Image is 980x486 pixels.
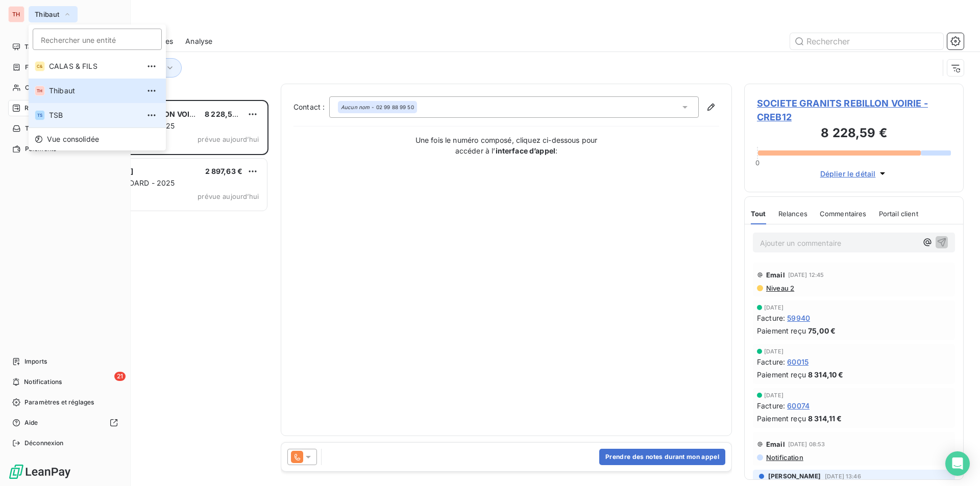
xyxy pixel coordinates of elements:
[25,83,45,92] span: Clients
[341,104,414,111] div: - 02 99 88 99 50
[35,110,45,120] div: TS
[778,210,807,218] span: Relances
[404,135,608,156] p: Une fois le numéro composé, cliquez ci-dessous pour accéder à l’ :
[599,449,725,465] button: Prendre des notes durant mon appel
[24,398,94,407] span: Paramètres et réglages
[757,325,806,336] span: Paiement reçu
[185,36,212,46] span: Analyse
[766,271,785,279] span: Email
[35,86,45,96] div: TH
[24,357,47,366] span: Imports
[25,63,51,72] span: Factures
[49,100,268,486] div: grid
[49,86,139,96] span: Thibaut
[768,472,821,481] span: [PERSON_NAME]
[757,413,806,424] span: Paiement reçu
[25,124,46,133] span: Tâches
[496,146,556,155] strong: interface d’appel
[205,110,244,118] span: 8 228,59 €
[198,135,259,143] span: prévue aujourd’hui
[751,210,766,218] span: Tout
[945,451,970,476] div: Open Intercom Messenger
[820,210,867,218] span: Commentaires
[24,377,62,387] span: Notifications
[764,348,783,354] span: [DATE]
[35,10,59,18] span: Thibaut
[757,400,785,411] span: Facture :
[764,304,783,311] span: [DATE]
[808,325,836,336] span: 75,00 €
[757,313,785,323] span: Facture :
[755,159,759,167] span: 0
[205,167,243,175] span: 2 897,63 €
[764,392,783,398] span: [DATE]
[8,415,122,431] a: Aide
[788,441,825,447] span: [DATE] 08:53
[788,272,824,278] span: [DATE] 12:45
[757,356,785,367] span: Facture :
[24,42,72,52] span: Tableau de bord
[757,124,951,144] h3: 8 228,59 €
[757,369,806,380] span: Paiement reçu
[114,372,126,381] span: 21
[293,102,329,112] label: Contact :
[808,369,844,380] span: 8 314,10 €
[825,473,861,479] span: [DATE] 13:46
[766,440,785,448] span: Email
[817,168,891,180] button: Déplier le détail
[765,284,794,292] span: Niveau 2
[8,464,71,480] img: Logo LeanPay
[787,400,810,411] span: 60074
[49,110,139,120] span: TSB
[8,6,24,22] div: TH
[765,453,803,462] span: Notification
[24,439,64,448] span: Déconnexion
[790,33,943,49] input: Rechercher
[757,96,951,124] span: SOCIETE GRANITS REBILLON VOIRIE - CREB12
[341,104,370,111] em: Aucun nom
[35,61,45,71] div: C&
[25,144,56,154] span: Paiements
[24,418,38,427] span: Aide
[787,356,808,367] span: 60015
[24,104,52,113] span: Relances
[33,29,162,50] input: placeholder
[49,61,139,71] span: CALAS & FILS
[787,313,810,323] span: 59940
[879,210,918,218] span: Portail client
[198,192,259,200] span: prévue aujourd’hui
[47,134,99,144] span: Vue consolidée
[820,168,876,179] span: Déplier le détail
[808,413,842,424] span: 8 314,11 €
